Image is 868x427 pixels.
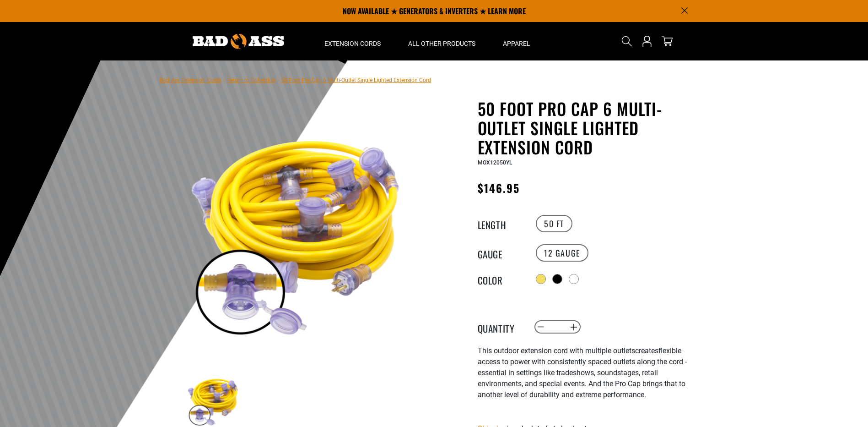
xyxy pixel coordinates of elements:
label: 50 FT [536,215,572,232]
summary: Apparel [489,22,544,60]
label: 12 GAUGE [536,244,588,262]
span: creates [635,346,658,355]
span: › [277,77,279,83]
legend: Length [478,218,523,230]
h1: 50 Foot Pro Cap 6 Multi-Outlet Single Lighted Extension Cord [478,99,702,157]
span: Extension Cords [324,39,381,48]
span: › [223,77,225,83]
a: Bad Ass Extension Cords [160,77,221,83]
span: This outdoor extension cord with multiple outlets [478,346,635,355]
label: Quantity [478,321,523,333]
span: Apparel [503,39,530,48]
nav: breadcrumbs [160,74,431,85]
img: yellow [187,122,407,343]
p: flexible access to power with consistently spaced outlets along the cord - essential in settings ... [478,345,702,400]
span: 50 Foot Pro Cap 6 Multi-Outlet Single Lighted Extension Cord [281,77,431,83]
img: Bad Ass Extension Cords [193,34,284,49]
a: Return to Collection [227,77,275,83]
span: All Other Products [408,39,475,48]
summary: Extension Cords [311,22,394,60]
span: MOX12050YL [478,159,512,166]
legend: Gauge [478,247,523,259]
legend: Color [478,273,523,285]
summary: All Other Products [394,22,489,60]
summary: Search [620,34,634,49]
span: $146.95 [478,180,520,196]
